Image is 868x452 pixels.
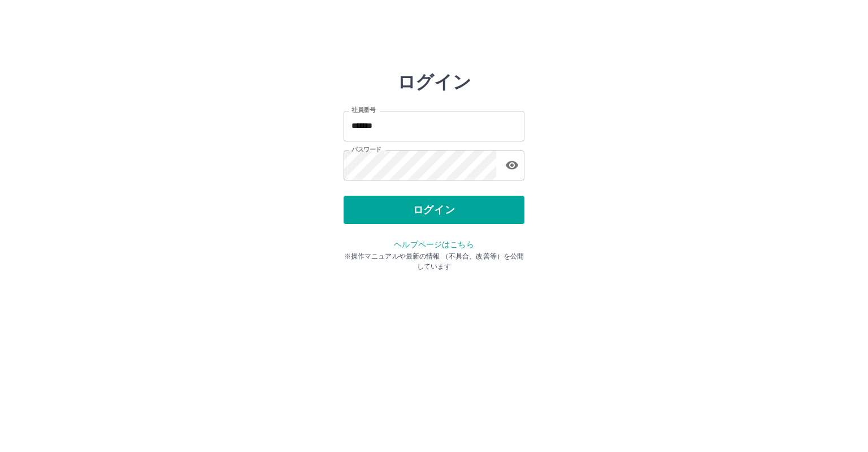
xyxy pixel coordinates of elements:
label: パスワード [351,145,381,154]
a: ヘルプページはこちら [394,240,474,249]
label: 社員番号 [351,106,375,114]
h2: ログイン [397,71,471,93]
p: ※操作マニュアルや最新の情報 （不具合、改善等）を公開しています [344,251,524,272]
button: ログイン [344,196,524,224]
